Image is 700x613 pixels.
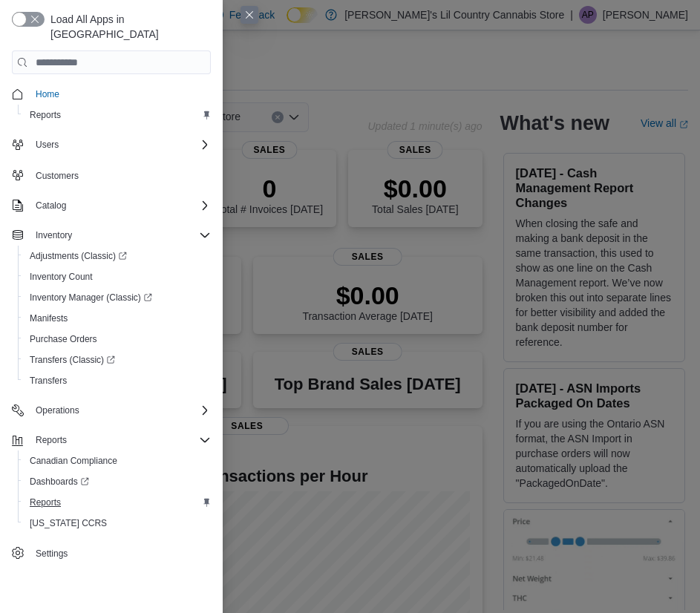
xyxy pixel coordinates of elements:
[30,312,68,324] span: Manifests
[30,292,152,304] span: Inventory Manager (Classic)
[18,370,217,391] button: Transfers
[30,250,127,262] span: Adjustments (Classic)
[30,333,97,345] span: Purchase Orders
[6,542,217,564] button: Settings
[30,354,115,366] span: Transfers (Classic)
[24,351,211,369] span: Transfers (Classic)
[24,473,211,491] span: Dashboards
[30,545,73,563] a: Settings
[6,164,217,186] button: Customers
[6,134,217,155] button: Users
[24,372,211,390] span: Transfers
[24,514,113,532] a: [US_STATE] CCRS
[36,434,67,446] span: Reports
[24,106,211,124] span: Reports
[30,476,89,488] span: Dashboards
[30,455,117,467] span: Canadian Compliance
[241,6,258,24] button: Close this dialog
[36,170,79,182] span: Customers
[24,473,95,491] a: Dashboards
[24,452,123,470] a: Canadian Compliance
[24,268,211,286] span: Inventory Count
[6,83,217,105] button: Home
[6,195,217,216] button: Catalog
[24,309,211,327] span: Manifests
[24,289,211,306] span: Inventory Manager (Classic)
[30,167,85,185] a: Customers
[30,496,61,508] span: Reports
[18,471,217,492] a: Dashboards
[12,77,211,567] nav: Complex example
[18,450,217,471] button: Canadian Compliance
[30,401,211,419] span: Operations
[30,544,211,563] span: Settings
[30,165,211,184] span: Customers
[24,330,103,348] a: Purchase Orders
[30,271,93,283] span: Inventory Count
[18,492,217,513] button: Reports
[36,548,68,560] span: Settings
[30,401,85,419] button: Operations
[24,309,73,327] a: Manifests
[30,136,211,154] span: Users
[36,200,66,212] span: Catalog
[30,375,67,387] span: Transfers
[30,431,73,449] button: Reports
[18,105,217,125] button: Reports
[36,88,59,100] span: Home
[30,85,211,103] span: Home
[30,136,65,154] button: Users
[18,266,217,287] button: Inventory Count
[30,431,211,449] span: Reports
[24,494,211,511] span: Reports
[36,404,79,416] span: Operations
[6,400,217,421] button: Operations
[24,494,67,511] a: Reports
[18,329,217,350] button: Purchase Orders
[24,452,211,470] span: Canadian Compliance
[24,289,158,306] a: Inventory Manager (Classic)
[36,139,59,151] span: Users
[24,268,99,286] a: Inventory Count
[24,351,121,369] a: Transfers (Classic)
[24,372,73,390] a: Transfers
[24,106,67,124] a: Reports
[30,226,211,244] span: Inventory
[24,514,211,532] span: Washington CCRS
[18,287,217,308] a: Inventory Manager (Classic)
[36,229,72,241] span: Inventory
[30,226,78,244] button: Inventory
[6,430,217,450] button: Reports
[24,330,211,348] span: Purchase Orders
[45,12,211,42] span: Load All Apps in [GEOGRAPHIC_DATA]
[30,517,107,529] span: [US_STATE] CCRS
[6,225,217,246] button: Inventory
[30,197,72,214] button: Catalog
[30,109,61,121] span: Reports
[24,247,133,265] a: Adjustments (Classic)
[24,247,211,265] span: Adjustments (Classic)
[18,513,217,534] button: [US_STATE] CCRS
[18,308,217,329] button: Manifests
[30,197,211,214] span: Catalog
[30,85,65,103] a: Home
[18,246,217,266] a: Adjustments (Classic)
[18,350,217,370] a: Transfers (Classic)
